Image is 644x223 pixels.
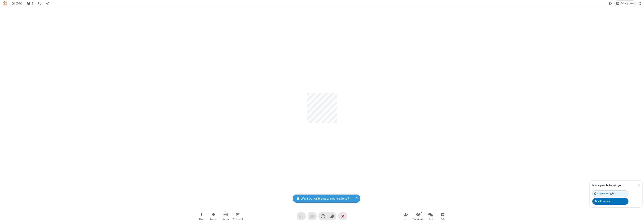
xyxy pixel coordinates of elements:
button: Open participant list [413,211,424,222]
button: Fullscreen [637,1,643,6]
button: Video [308,212,317,220]
button: Open chat [425,211,436,222]
button: Change layout [615,1,636,6]
button: Open shared whiteboard [232,211,243,222]
button: Audio problem - check your Internet connection or call by phone [297,212,306,220]
button: End or leave meeting [338,212,347,220]
div: Timer [10,1,24,6]
button: Raise hand [327,212,336,220]
button: Open menu [196,211,207,222]
span: Stream [222,218,229,220]
button: Copy meeting link [592,190,628,197]
button: Start streaming [220,211,231,222]
div: Meeting details Encryption enabled [36,1,43,6]
button: Send a reaction [318,212,327,220]
button: Using system theme [607,1,613,6]
span: 1 [32,2,33,5]
button: Open poll [437,211,448,222]
button: Close popover [635,180,643,190]
label: Invite people to join you [592,183,622,187]
div: 1 [420,211,423,214]
span: Chat [429,218,433,220]
img: QA Selenium DO NOT DELETE OR CHANGE [3,1,7,6]
button: Add people [592,198,628,204]
button: Conversation [45,1,51,6]
span: Want better browser notifications? [301,196,349,201]
span: Breakout [209,218,217,220]
span: More [199,218,203,220]
span: Gallery view [620,2,634,5]
button: Invite participants (⌘+Shift+I) [401,211,412,222]
span: 00:00 [16,2,22,5]
span: Participants [413,218,424,220]
span: Whiteboard [233,218,243,220]
button: Manage Breakout Rooms [208,211,219,222]
span: Invite [404,218,409,220]
span: Polls [441,218,445,220]
button: Open participant list [25,1,35,6]
div: Copy meeting link [594,192,616,195]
